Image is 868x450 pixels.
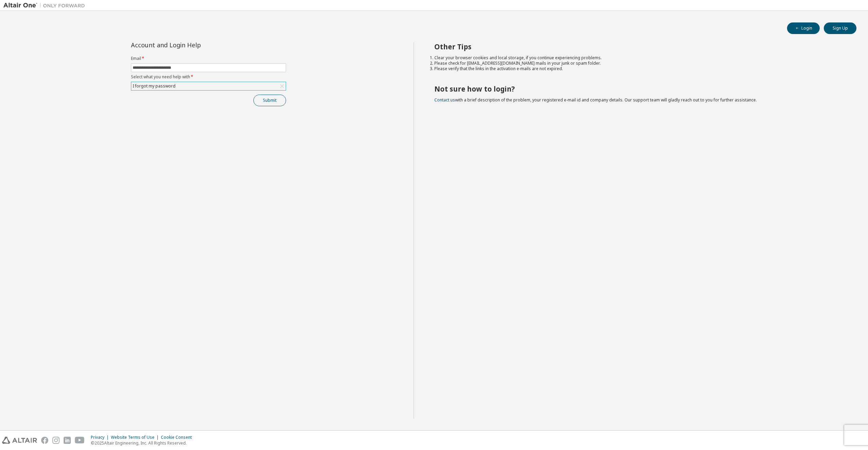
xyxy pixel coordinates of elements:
[91,435,111,440] div: Privacy
[64,437,71,444] img: linkedin.svg
[91,440,196,446] p: © 2025 Altair Engineering, Inc. All Rights Reserved.
[824,22,856,34] button: Sign Up
[52,437,60,444] img: instagram.svg
[434,55,845,61] li: Clear your browser cookies and local storage, if you continue experiencing problems.
[434,97,455,103] a: Contact us
[131,56,286,61] label: Email
[2,437,37,444] img: altair_logo.svg
[787,22,820,34] button: Login
[253,95,286,106] button: Submit
[131,82,286,90] div: I forgot my password
[131,74,286,80] label: Select what you need help with
[41,437,48,444] img: facebook.svg
[132,82,177,90] div: I forgot my password
[434,84,845,93] h2: Not sure how to login?
[131,42,255,48] div: Account and Login Help
[161,435,196,440] div: Cookie Consent
[434,42,845,51] h2: Other Tips
[75,437,85,444] img: youtube.svg
[434,61,845,66] li: Please check for [EMAIL_ADDRESS][DOMAIN_NAME] mails in your junk or spam folder.
[434,66,845,71] li: Please verify that the links in the activation e-mails are not expired.
[111,435,161,440] div: Website Terms of Use
[434,97,757,103] span: with a brief description of the problem, your registered e-mail id and company details. Our suppo...
[3,2,88,9] img: Altair One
